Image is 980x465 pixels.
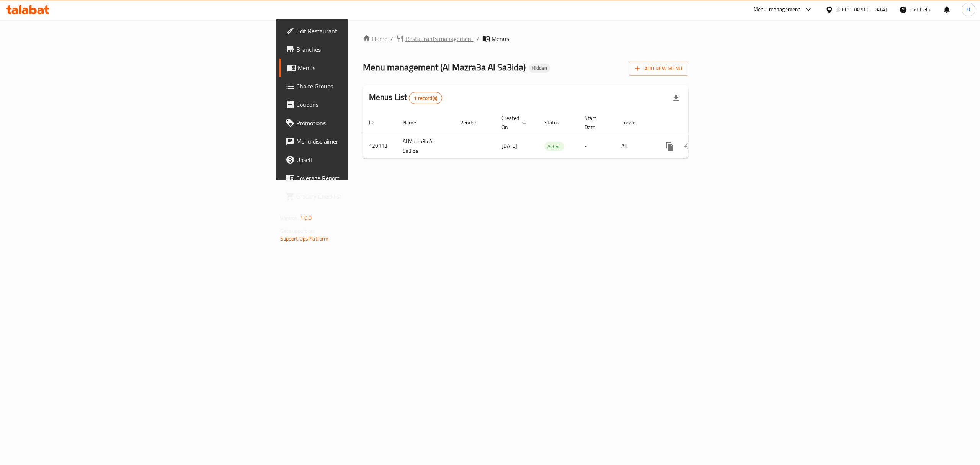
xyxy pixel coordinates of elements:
span: Created On [501,113,529,132]
span: ID [369,118,384,127]
table: enhanced table [363,111,740,159]
span: Menu management ( Al Mazra3a Al Sa3ida ) [363,59,526,76]
li: / [477,34,479,43]
span: Get support on: [280,226,315,236]
div: Export file [667,89,685,107]
span: Vendor [460,118,486,127]
span: Hidden [529,65,550,71]
div: Hidden [529,64,550,73]
span: [DATE] [501,141,517,151]
a: Coverage Report [279,169,440,187]
th: Actions [655,111,740,134]
span: Add New Menu [635,64,682,74]
span: Start Date [585,113,606,132]
span: Menus [492,34,509,43]
span: Coupons [296,100,434,109]
span: Branches [296,45,434,54]
span: Locale [621,118,645,127]
a: Branches [279,40,440,59]
h2: Menus List [369,92,442,104]
span: H [967,5,970,14]
a: Upsell [279,151,440,169]
button: Add New Menu [629,62,688,76]
span: Coverage Report [296,174,434,183]
span: Promotions [296,118,434,128]
span: 1 record(s) [409,95,442,102]
span: Status [544,118,569,127]
div: Menu-management [753,5,800,14]
td: - [578,134,615,158]
span: Active [544,142,564,151]
a: Menu disclaimer [279,132,440,151]
a: Support.OpsPlatform [280,234,329,244]
span: Menu disclaimer [296,137,434,146]
span: Name [403,118,426,127]
a: Grocery Checklist [279,187,440,206]
td: All [615,134,655,158]
a: Edit Restaurant [279,22,440,40]
span: 1.0.0 [300,213,312,223]
span: Version: [280,213,299,223]
div: Total records count [409,92,442,104]
span: Edit Restaurant [296,26,434,36]
span: Upsell [296,155,434,164]
a: Coupons [279,95,440,114]
span: Choice Groups [296,82,434,91]
a: Promotions [279,114,440,132]
a: Choice Groups [279,77,440,95]
button: more [661,137,679,156]
a: Menus [279,59,440,77]
button: Change Status [679,137,697,156]
nav: breadcrumb [363,34,689,43]
span: Menus [298,63,434,72]
div: [GEOGRAPHIC_DATA] [836,5,887,14]
span: Grocery Checklist [296,192,434,201]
